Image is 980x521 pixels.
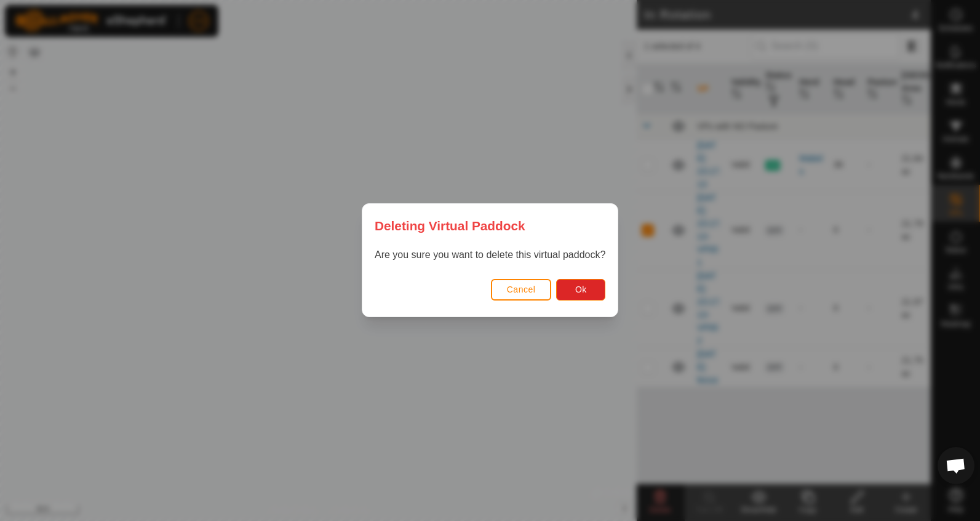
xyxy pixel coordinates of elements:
div: Open chat [938,447,974,484]
p: Are you sure you want to delete this virtual paddock? [375,248,605,263]
button: Ok [556,279,605,301]
button: Cancel [491,279,552,301]
span: Cancel [507,285,536,295]
span: Ok [575,285,587,295]
span: Deleting Virtual Paddock [375,216,525,235]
